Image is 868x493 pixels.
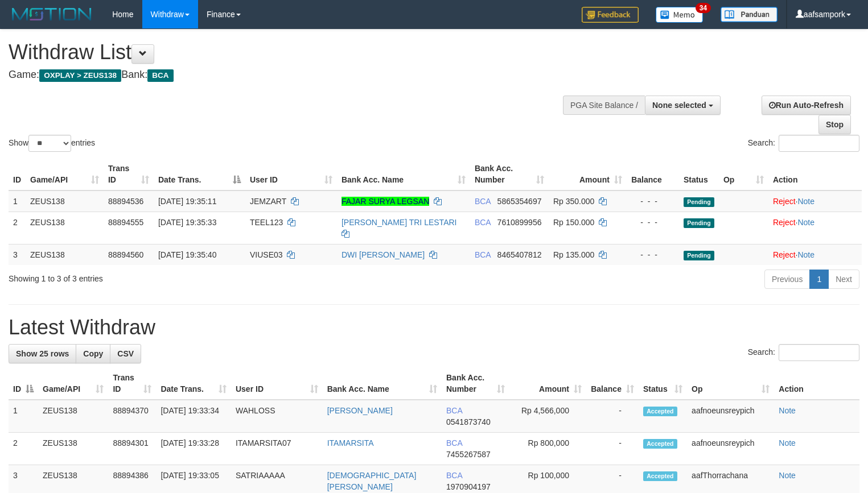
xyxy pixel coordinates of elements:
button: None selected [645,96,721,115]
td: - [586,400,639,433]
td: · [768,190,862,212]
input: Search: [779,344,859,361]
th: Balance [627,158,679,190]
td: · [768,244,862,265]
select: Showentries [28,135,71,152]
a: Note [779,406,796,415]
td: - [586,433,639,465]
span: Accepted [643,407,677,416]
span: Copy 8465407812 to clipboard [497,250,542,259]
th: ID: activate to sort column descending [9,367,38,400]
span: BCA [475,218,491,227]
a: ITAMARSITA [327,438,374,448]
th: Status: activate to sort column ascending [639,367,687,400]
span: Show 25 rows [16,349,69,358]
th: User ID: activate to sort column ascending [245,158,337,190]
span: Copy 1970904197 to clipboard [446,482,491,491]
span: JEMZART [250,197,286,206]
h1: Latest Withdraw [9,316,859,339]
td: 3 [9,244,26,265]
th: Op: activate to sort column ascending [687,367,774,400]
th: Amount: activate to sort column ascending [549,158,627,190]
span: Pending [684,251,714,260]
th: Bank Acc. Number: activate to sort column ascending [470,158,549,190]
span: [DATE] 19:35:11 [158,197,216,206]
th: Status [679,158,719,190]
label: Show entries [9,135,95,152]
span: OXPLAY > ZEUS138 [39,69,121,82]
th: Bank Acc. Name: activate to sort column ascending [337,158,470,190]
td: 1 [9,400,38,433]
span: Accepted [643,439,677,449]
input: Search: [779,135,859,152]
th: Action [768,158,862,190]
span: 88894555 [108,218,143,227]
span: [DATE] 19:35:33 [158,218,216,227]
th: Game/API: activate to sort column ascending [38,367,108,400]
td: 1 [9,190,26,212]
td: Rp 800,000 [509,433,586,465]
a: Note [779,438,796,448]
th: Action [774,367,859,400]
img: panduan.png [721,7,778,22]
span: Rp 135.000 [553,250,594,259]
td: [DATE] 19:33:28 [156,433,231,465]
th: Trans ID: activate to sort column ascending [108,367,156,400]
span: Rp 350.000 [553,197,594,206]
td: ZEUS138 [26,244,104,265]
th: Op: activate to sort column ascending [719,158,768,190]
a: FAJAR SURYA LEGSAN [342,197,429,206]
a: Note [779,471,796,480]
a: Next [828,270,859,289]
span: CSV [117,349,134,358]
span: Rp 150.000 [553,218,594,227]
span: 34 [696,3,711,13]
span: Copy 0541873740 to clipboard [446,417,491,426]
span: TEEL123 [250,218,283,227]
span: 88894560 [108,250,143,259]
div: - - - [631,249,674,260]
td: aafnoeunsreypich [687,400,774,433]
td: 2 [9,433,38,465]
td: ZEUS138 [26,190,104,212]
a: CSV [110,344,141,363]
a: [PERSON_NAME] [327,406,393,415]
td: Rp 4,566,000 [509,400,586,433]
td: ZEUS138 [26,212,104,244]
span: Copy [83,349,103,358]
span: [DATE] 19:35:40 [158,250,216,259]
div: - - - [631,217,674,228]
td: 88894370 [108,400,156,433]
td: [DATE] 19:33:34 [156,400,231,433]
a: Show 25 rows [9,344,76,363]
a: [DEMOGRAPHIC_DATA] [PERSON_NAME] [327,471,417,491]
th: Date Trans.: activate to sort column ascending [156,367,231,400]
td: 2 [9,212,26,244]
td: ITAMARSITA07 [231,433,323,465]
td: ZEUS138 [38,400,108,433]
th: Balance: activate to sort column ascending [586,367,639,400]
div: - - - [631,196,674,207]
td: WAHLOSS [231,400,323,433]
a: Copy [76,344,110,363]
th: ID [9,158,26,190]
span: BCA [475,250,491,259]
span: BCA [446,471,462,480]
span: BCA [446,438,462,448]
span: Accepted [643,471,677,481]
span: Pending [684,197,714,207]
td: · [768,212,862,244]
label: Search: [748,344,859,361]
th: Game/API: activate to sort column ascending [26,158,104,190]
a: 1 [809,270,829,289]
a: [PERSON_NAME] TRI LESTARI [342,218,457,227]
span: Copy 5865354697 to clipboard [497,197,542,206]
a: DWI [PERSON_NAME] [342,250,425,259]
th: User ID: activate to sort column ascending [231,367,323,400]
th: Trans ID: activate to sort column ascending [104,158,154,190]
a: Reject [773,250,796,259]
a: Note [797,250,814,259]
div: Showing 1 to 3 of 3 entries [9,268,353,284]
span: None selected [652,101,706,110]
span: BCA [475,197,491,206]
